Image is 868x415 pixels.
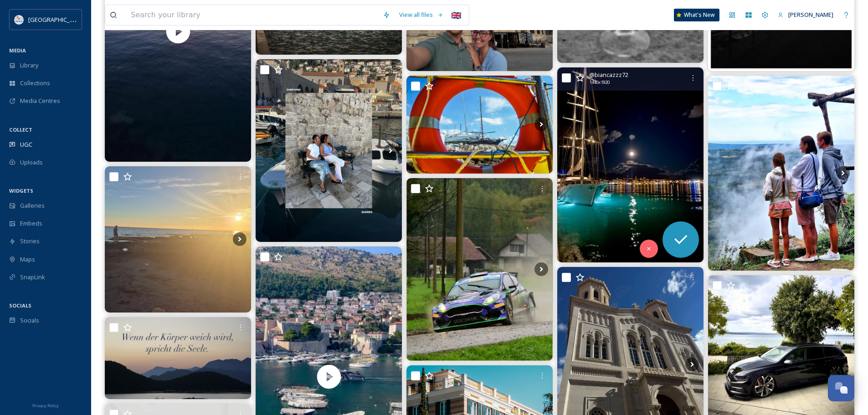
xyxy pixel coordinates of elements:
a: What's New [674,9,719,21]
img: ERC Rally Croatia photo dump 🇭🇷 #wrc #wrclive #rallylife #rallydrift #rallysport #rallyracing #er... [406,178,553,361]
span: 1440 x 1920 [589,79,610,86]
a: [PERSON_NAME] [773,6,838,24]
span: UGC [20,140,32,149]
img: Тот случай, когда чуть было не купили эмалированный бидон для сметаны и увесистую ёмкость для дом... [708,76,854,271]
span: Maps [20,255,35,264]
span: [PERSON_NAME] [788,10,833,19]
span: @ biancazzz72 [589,71,628,79]
span: Privacy Policy [32,403,59,409]
span: Embeds [20,219,42,228]
span: Stories [20,237,40,246]
span: MEDIA [9,47,26,54]
span: Galleries [20,201,45,210]
a: View all files [395,6,448,24]
img: Novigrad #novigrad #croatia #sunsetwalk #sunsetsky #multiplephotos [105,166,251,313]
button: Open Chat [828,375,854,401]
img: DUBROVNIK DILLYDALLY (The final pre-autumnal post) 1000% all of this happened especially the wall... [256,59,402,242]
img: HTZ_logo_EN.svg [15,15,24,24]
img: Split by night #split#nightshot #sailingaway #lcroatia #lovesplit #enjoytraveling #weerspiegeling... [557,67,704,262]
input: Search your library [126,5,378,25]
span: Uploads [20,158,43,167]
img: ⛵ #zadar #zadarcroatia #ship #boat #croatia #kroatien #natur #naturephotography [406,76,553,173]
span: SnapLink [20,273,45,282]
img: #alltagsgedanken #einkehr #weitblicke #urlaub2025 #kroatien [105,317,251,400]
span: Media Centres [20,97,60,105]
span: WIDGETS [9,187,33,194]
span: Collections [20,79,50,87]
span: [GEOGRAPHIC_DATA] [28,15,86,24]
span: COLLECT [9,126,32,133]
span: Library [20,61,38,70]
span: SOCIALS [9,302,31,309]
a: Privacy Policy [32,400,59,410]
div: 🇬🇧 [448,7,464,23]
span: Socials [20,316,39,325]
